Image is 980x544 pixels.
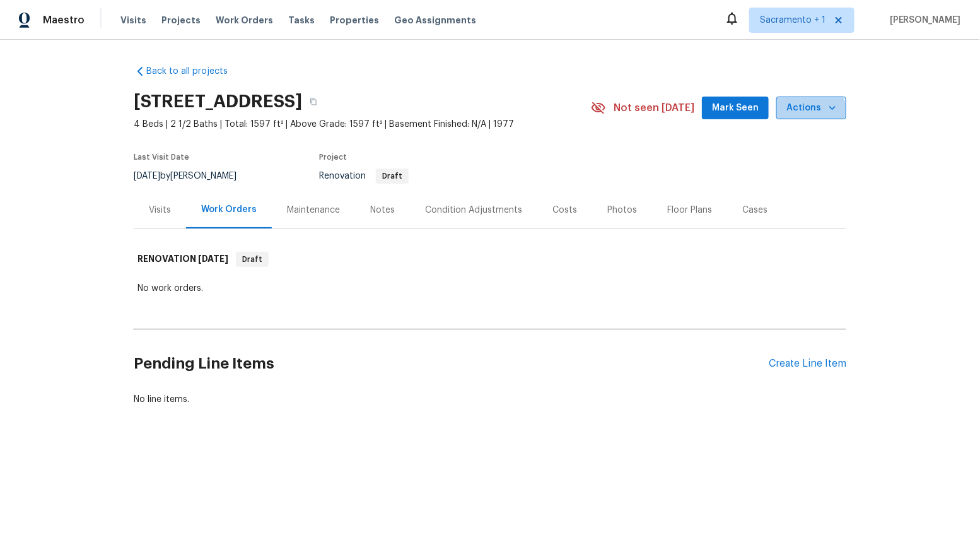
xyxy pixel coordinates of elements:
[769,358,846,370] div: Create Line Item
[667,204,712,216] div: Floor Plans
[198,254,228,263] span: [DATE]
[43,14,85,27] span: Maestro
[330,14,379,27] span: Properties
[319,153,347,161] span: Project
[370,204,395,216] div: Notes
[776,97,846,120] button: Actions
[134,169,252,184] div: by [PERSON_NAME]
[302,90,325,113] button: Copy Address
[394,14,476,27] span: Geo Assignments
[607,204,637,216] div: Photos
[149,204,171,216] div: Visits
[134,153,189,161] span: Last Visit Date
[712,100,759,116] span: Mark Seen
[702,97,769,120] button: Mark Seen
[885,14,961,27] span: [PERSON_NAME]
[137,282,843,295] div: No work orders.
[134,334,769,393] h2: Pending Line Items
[760,14,825,27] span: Sacramento + 1
[614,102,694,114] span: Not seen [DATE]
[201,203,257,216] div: Work Orders
[237,253,267,266] span: Draft
[134,172,160,180] span: [DATE]
[134,239,846,280] div: RENOVATION [DATE]Draft
[134,95,302,108] h2: [STREET_ADDRESS]
[161,14,201,27] span: Projects
[134,393,846,406] div: No line items.
[288,16,315,25] span: Tasks
[134,118,591,131] span: 4 Beds | 2 1/2 Baths | Total: 1597 ft² | Above Grade: 1597 ft² | Basement Finished: N/A | 1977
[425,204,522,216] div: Condition Adjustments
[287,204,340,216] div: Maintenance
[134,65,255,78] a: Back to all projects
[137,252,228,267] h6: RENOVATION
[319,172,409,180] span: Renovation
[742,204,767,216] div: Cases
[120,14,146,27] span: Visits
[552,204,577,216] div: Costs
[786,100,836,116] span: Actions
[216,14,273,27] span: Work Orders
[377,172,407,180] span: Draft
